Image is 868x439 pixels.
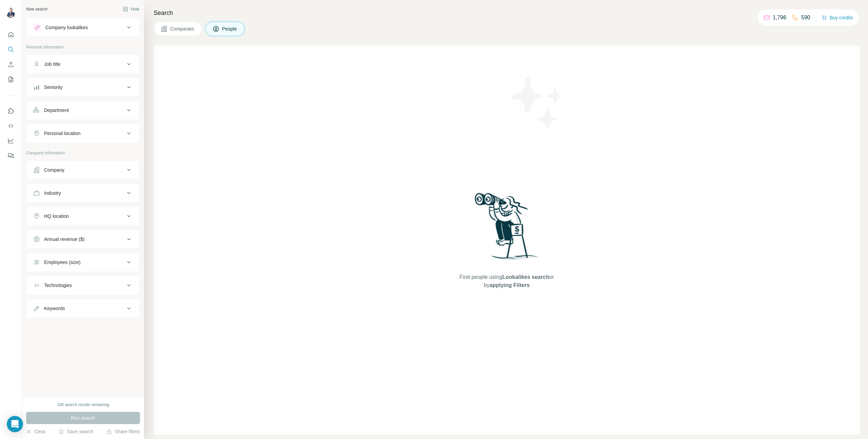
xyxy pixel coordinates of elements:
[44,282,72,289] div: Technologies
[507,73,568,134] img: Surfe Illustration - Stars
[26,208,140,224] button: HQ location
[472,191,542,267] img: Surfe Illustration - Woman searching with binoculars
[44,167,64,173] div: Company
[452,273,561,289] span: Find people using or by
[26,6,47,12] div: New search
[26,162,140,178] button: Company
[26,79,140,95] button: Seniority
[57,402,109,408] div: 100 search results remaining
[822,13,853,22] button: Buy credits
[26,300,140,317] button: Keywords
[5,7,16,18] img: Avatar
[7,416,23,432] div: Open Intercom Messenger
[44,84,62,91] div: Seniority
[44,130,80,137] div: Personal location
[222,25,238,32] span: People
[26,44,140,50] p: Personal information
[170,25,195,32] span: Companies
[26,150,140,156] p: Company information
[5,150,16,162] button: Feedback
[26,125,140,141] button: Personal location
[44,190,61,196] div: Industry
[5,58,16,71] button: Enrich CSV
[5,28,16,41] button: Quick start
[26,19,140,36] button: Company lookalikes
[5,73,16,85] button: My lists
[26,56,140,72] button: Job title
[502,274,549,280] span: Lookalikes search
[5,43,16,56] button: Search
[44,259,80,266] div: Employees (size)
[118,4,144,14] button: Hide
[26,185,140,201] button: Industry
[59,428,93,435] button: Save search
[44,236,84,243] div: Annual revenue ($)
[773,14,786,22] p: 1,796
[5,105,16,117] button: Use Surfe on LinkedIn
[26,428,45,435] button: Clear
[5,120,16,132] button: Use Surfe API
[5,135,16,147] button: Dashboard
[26,231,140,247] button: Annual revenue ($)
[44,305,65,312] div: Keywords
[106,428,140,435] button: Share filters
[26,277,140,293] button: Technologies
[45,24,88,31] div: Company lookalikes
[44,213,69,220] div: HQ location
[26,254,140,270] button: Employees (size)
[154,8,860,18] h4: Search
[44,61,60,68] div: Job title
[490,282,530,288] span: applying Filters
[801,14,810,22] p: 590
[44,107,69,114] div: Department
[26,102,140,118] button: Department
